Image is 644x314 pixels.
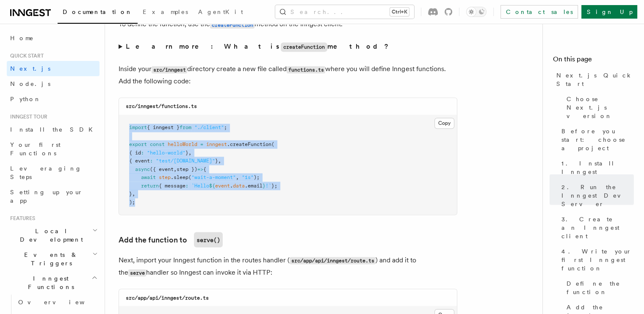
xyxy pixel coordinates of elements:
a: Sign Up [581,5,637,19]
span: .email [245,182,263,188]
span: Inngest tour [7,113,47,120]
kbd: Ctrl+K [390,8,409,16]
a: AgentKit [193,3,248,23]
span: const [150,141,165,147]
span: Next.js [10,65,50,72]
span: export [129,141,147,147]
span: ; [224,124,227,130]
a: Leveraging Steps [7,161,100,185]
button: Local Development [7,223,100,247]
span: , [174,166,177,172]
p: Inside your directory create a new file called where you will define Inngest functions. Add the f... [119,63,457,87]
span: 1. Install Inngest [561,159,634,176]
span: async [135,166,150,172]
button: Copy [434,118,454,129]
button: Toggle dark mode [466,7,486,17]
a: 4. Write your first Inngest function [558,244,634,276]
span: Examples [143,8,188,15]
span: AgentKit [198,8,243,15]
button: Inngest Functions [7,271,100,295]
code: serve() [194,232,223,247]
span: ( [188,174,191,180]
span: { message [159,182,185,188]
a: Add the function toserve() [119,232,223,247]
span: ); [254,174,260,180]
a: createFunction [210,20,254,28]
span: Overview [18,299,105,306]
span: "./client" [194,124,224,130]
span: Before you start: choose a project [561,127,634,152]
span: await [141,174,156,180]
a: Before you start: choose a project [558,124,634,156]
code: serve [128,269,146,276]
span: "wait-a-moment" [191,174,236,180]
span: Node.js [10,80,50,87]
span: Inngest Functions [7,274,91,291]
span: }; [271,182,277,188]
span: = [200,141,203,147]
a: Next.js Quick Start [553,68,634,91]
span: Python [10,96,41,102]
span: "test/[DOMAIN_NAME]" [156,157,215,163]
span: Events & Triggers [7,251,92,267]
code: createFunction [210,21,254,28]
a: 2. Run the Inngest Dev Server [558,179,634,212]
span: } [129,190,132,196]
span: , [188,149,191,155]
span: event [215,182,230,188]
span: ( [271,141,274,147]
span: , [218,157,221,163]
span: from [180,124,191,130]
a: Node.js [7,76,100,91]
summary: Learn more: What iscreateFunctionmethod? [119,41,457,53]
span: Your first Functions [10,141,61,157]
span: Leveraging Steps [10,165,82,180]
a: Choose Next.js version [563,91,634,124]
span: !` [265,182,271,188]
span: , [132,190,135,196]
span: 3. Create an Inngest client [561,215,634,240]
span: Home [10,34,34,42]
a: Install the SDK [7,122,100,137]
span: { id [129,149,141,155]
span: => [197,166,203,172]
span: data [233,182,245,188]
span: 4. Write your first Inngest function [561,247,634,273]
code: src/app/api/inngest/route.ts [126,295,209,300]
a: 1. Install Inngest [558,156,634,179]
code: src/inngest [152,66,187,73]
a: Overview [15,295,100,310]
span: Setting up your app [10,189,83,204]
span: { event [129,157,150,163]
a: Define the function [563,276,634,300]
span: ); [129,199,135,205]
span: "1s" [242,174,254,180]
span: step [159,174,171,180]
p: To define the function, use the method on the Inngest client. [119,18,457,30]
a: Home [7,30,100,46]
h4: On this page [553,54,634,68]
span: step }) [177,166,197,172]
a: Documentation [58,3,138,24]
span: { inngest } [147,124,180,130]
span: : [185,182,188,188]
span: `Hello [191,182,209,188]
span: , [236,174,239,180]
a: Next.js [7,61,100,76]
span: Documentation [63,8,133,15]
button: Events & Triggers [7,247,100,271]
span: 2. Run the Inngest Dev Server [561,183,634,208]
span: Local Development [7,227,92,244]
span: Next.js Quick Start [556,71,634,88]
span: } [215,157,218,163]
span: inngest [206,141,227,147]
a: Python [7,91,100,107]
span: } [263,182,265,188]
code: src/app/api/inngest/route.ts [290,257,376,264]
a: Examples [138,3,193,23]
strong: Learn more: What is method? [126,42,390,50]
a: Your first Functions [7,137,100,161]
code: functions.ts [287,66,325,73]
code: createFunction [281,42,327,52]
span: .createFunction [227,141,271,147]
